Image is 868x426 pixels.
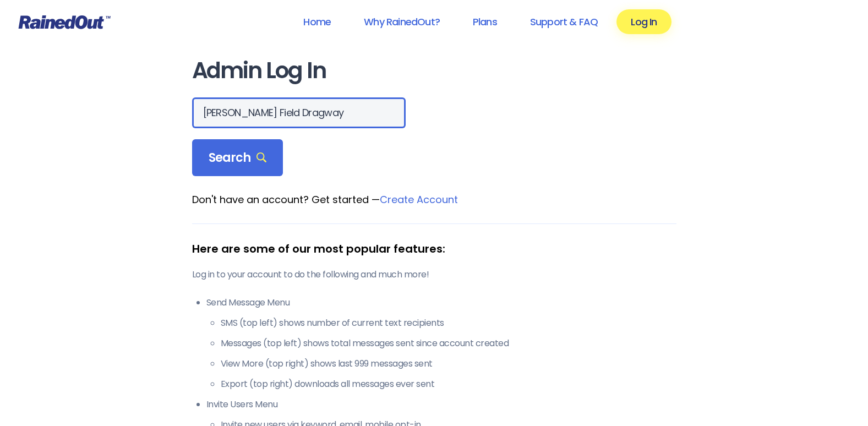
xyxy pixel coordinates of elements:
[192,97,406,128] input: Search Orgs…
[616,9,671,34] a: Log In
[458,9,511,34] a: Plans
[221,337,676,350] li: Messages (top left) shows total messages sent since account created
[289,9,345,34] a: Home
[221,316,676,330] li: SMS (top left) shows number of current text recipients
[221,378,676,391] li: Export (top right) downloads all messages ever sent
[209,150,267,166] span: Search
[192,139,283,177] div: Search
[192,241,676,257] div: Here are some of our most popular features:
[192,268,676,281] p: Log in to your account to do the following and much more!
[516,9,612,34] a: Support & FAQ
[380,193,458,206] a: Create Account
[192,58,676,83] h1: Admin Log In
[350,9,454,34] a: Why RainedOut?
[206,296,676,391] li: Send Message Menu
[221,357,676,370] li: View More (top right) shows last 999 messages sent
